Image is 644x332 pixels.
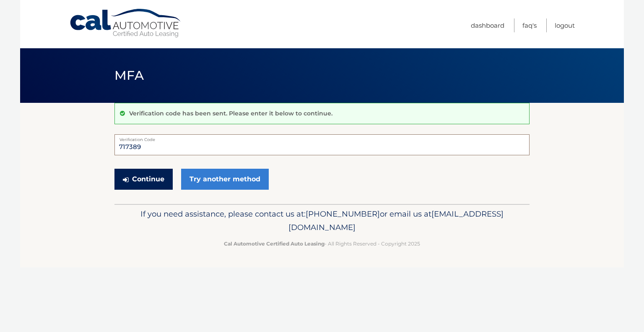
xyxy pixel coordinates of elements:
a: FAQ's [522,18,537,32]
p: Verification code has been sent. Please enter it below to continue. [129,110,332,117]
a: Try another method [181,169,269,190]
strong: Cal Automotive Certified Auto Leasing [224,241,325,247]
span: MFA [114,68,144,83]
a: Cal Automotive [69,8,182,38]
span: [EMAIL_ADDRESS][DOMAIN_NAME] [288,209,504,232]
span: [PHONE_NUMBER] [306,209,380,219]
p: If you need assistance, please contact us at: or email us at [120,207,524,234]
a: Dashboard [471,18,504,32]
p: - All Rights Reserved - Copyright 2025 [120,239,524,248]
input: Verification Code [114,134,530,155]
label: Verification Code [114,134,530,141]
a: Logout [555,18,575,32]
button: Continue [114,169,173,190]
